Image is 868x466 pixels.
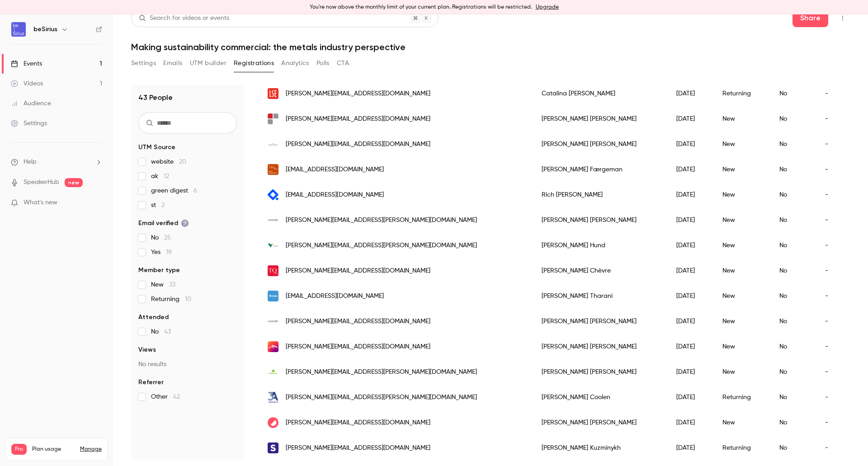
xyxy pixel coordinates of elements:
button: Polls [316,56,330,71]
span: No [151,327,171,336]
span: [EMAIL_ADDRESS][DOMAIN_NAME] [286,190,384,200]
span: [PERSON_NAME][EMAIL_ADDRESS][DOMAIN_NAME] [286,317,430,326]
div: Returning [713,81,770,106]
span: green digest [151,186,197,195]
button: CTA [337,56,349,71]
div: [DATE] [667,334,713,359]
div: No [770,334,816,359]
div: Returning [713,385,770,410]
div: [PERSON_NAME] Færgeman [533,157,667,182]
div: [PERSON_NAME] Coolen [533,385,667,410]
div: [PERSON_NAME] Kuzminykh [533,435,667,461]
span: No [151,233,171,242]
a: Upgrade [536,4,559,11]
div: Search for videos or events [139,14,229,23]
div: [PERSON_NAME] [PERSON_NAME] [533,359,667,385]
span: What's new [24,198,57,207]
h6: beSirius [33,25,57,34]
div: No [770,385,816,410]
span: 2 [161,202,165,208]
span: Yes [151,248,172,257]
div: New [713,258,770,283]
span: [PERSON_NAME][EMAIL_ADDRESS][DOMAIN_NAME] [286,140,430,149]
div: New [713,283,770,309]
span: [EMAIL_ADDRESS][DOMAIN_NAME] [286,292,384,301]
span: Returning [151,295,191,304]
span: [PERSON_NAME][EMAIL_ADDRESS][PERSON_NAME][DOMAIN_NAME] [286,367,477,377]
div: - [816,410,851,435]
img: besirius.io [268,442,278,453]
span: 25 [164,235,171,241]
div: - [816,81,851,106]
span: New [151,280,175,289]
div: - [816,435,851,461]
div: - [816,359,851,385]
div: [PERSON_NAME] [PERSON_NAME] [533,334,667,359]
span: [PERSON_NAME][EMAIL_ADDRESS][DOMAIN_NAME] [286,443,430,453]
div: No [770,435,816,461]
div: Rich [PERSON_NAME] [533,182,667,207]
img: getcontrast.io [268,417,278,428]
div: [PERSON_NAME] [PERSON_NAME] [533,207,667,233]
span: [PERSON_NAME][EMAIL_ADDRESS][DOMAIN_NAME] [286,114,430,124]
button: Registrations [234,56,274,71]
span: 33 [169,282,175,288]
span: [EMAIL_ADDRESS][DOMAIN_NAME] [286,165,384,174]
div: Audience [11,99,51,108]
div: Events [11,59,42,68]
div: New [713,182,770,207]
div: [DATE] [667,359,713,385]
div: No [770,132,816,157]
span: 18 [166,249,172,255]
span: 43 [164,329,171,335]
div: No [770,359,816,385]
div: [PERSON_NAME] Tharani [533,283,667,309]
div: - [816,182,851,207]
span: Help [24,157,37,167]
h1: Making sustainability commercial: the metals industry perspective [131,42,850,52]
span: [PERSON_NAME][EMAIL_ADDRESS][PERSON_NAME][DOMAIN_NAME] [286,393,477,402]
div: No [770,157,816,182]
div: New [713,309,770,334]
div: [DATE] [667,182,713,207]
div: - [816,385,851,410]
div: - [816,157,851,182]
img: lse.ac.uk [268,88,278,99]
span: 20 [179,159,186,165]
span: new [65,178,83,187]
div: [DATE] [667,258,713,283]
span: [PERSON_NAME][EMAIL_ADDRESS][PERSON_NAME][DOMAIN_NAME] [286,216,477,225]
span: website [151,157,186,166]
div: No [770,207,816,233]
div: No [770,410,816,435]
img: vale.com [268,240,278,251]
div: Videos [11,79,43,88]
div: [DATE] [667,435,713,461]
div: [DATE] [667,283,713,309]
div: [DATE] [667,207,713,233]
button: Analytics [281,56,309,71]
div: New [713,157,770,182]
div: New [713,106,770,132]
span: 10 [185,296,191,302]
img: 3acomposites.com [268,392,278,403]
div: New [713,207,770,233]
div: - [816,258,851,283]
div: [DATE] [667,81,713,106]
div: [PERSON_NAME] [PERSON_NAME] [533,410,667,435]
div: [DATE] [667,132,713,157]
div: [DATE] [667,385,713,410]
div: No [770,309,816,334]
span: [PERSON_NAME][EMAIL_ADDRESS][DOMAIN_NAME] [286,342,430,352]
div: No [770,81,816,106]
div: [PERSON_NAME] Hund [533,233,667,258]
span: Member type [138,266,180,275]
div: Returning [713,435,770,461]
div: [DATE] [667,106,713,132]
img: mailbox.org [268,367,278,377]
span: 12 [164,173,169,179]
span: UTM Source [138,143,175,152]
div: New [713,233,770,258]
div: [DATE] [667,233,713,258]
span: [PERSON_NAME][EMAIL_ADDRESS][DOMAIN_NAME] [286,418,430,428]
